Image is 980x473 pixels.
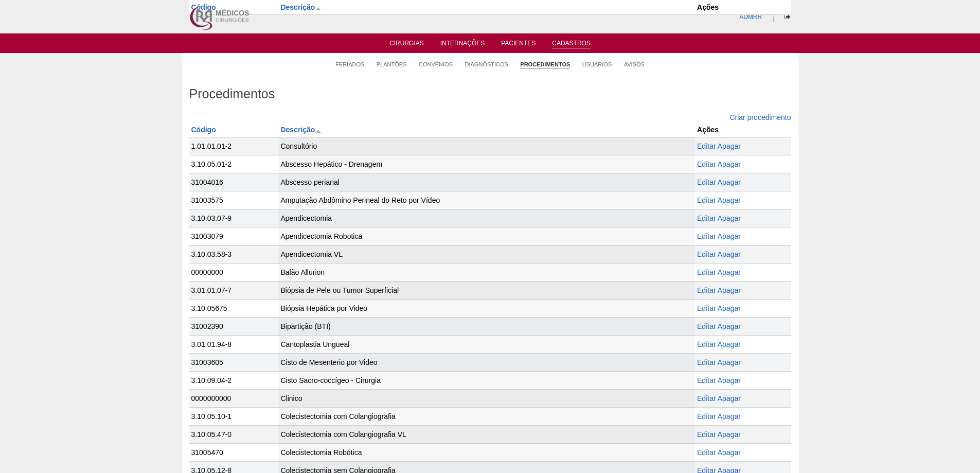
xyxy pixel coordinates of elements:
a: Feriados [335,61,364,68]
a: Apagar [718,448,741,457]
a: Usuários [582,61,612,68]
td: Colecistectomia Robótica [278,443,695,461]
a: Editar [697,268,716,276]
a: Apagar [718,430,741,439]
td: 3.10.03.07-9 [189,209,279,227]
th: Ações [695,122,791,137]
td: 31003079 [189,227,279,245]
a: Apagar [718,412,741,421]
td: 31004016 [189,173,279,191]
a: ADMRR [739,13,762,21]
td: 3.10.03.58-3 [189,245,279,263]
a: Editar [697,160,716,168]
td: 3.01.01.94-8 [189,335,279,353]
a: Cadastros [552,40,591,48]
a: Procedimentos [520,61,570,68]
td: 3.10.05.47-0 [189,425,279,443]
h1: Procedimentos [189,87,791,100]
a: Cirurgias [389,40,424,50]
td: 31005470 [189,443,279,461]
td: 3.01.01.07-7 [189,281,279,299]
a: Editar [697,430,716,439]
td: Amputação Abdômino Perineal do Reto por Vídeo [278,191,695,209]
td: 31002390 [189,317,279,335]
a: Diagnósticos [465,61,508,68]
a: Editar [697,304,716,312]
td: 00000000 [189,263,279,281]
td: 3.10.05.10-1 [189,407,279,425]
a: Editar [697,340,716,348]
td: Cisto Sacro-coccígeo - Cirurgia [278,371,695,389]
td: Clinico [278,389,695,407]
a: Editar [697,394,716,402]
td: Biópsia de Pele ou Tumor Superficial [278,281,695,299]
a: Código [191,126,216,134]
td: Colecistectomia com Colangiografia VL [278,425,695,443]
a: Apagar [718,394,741,402]
a: Criar procedimento [729,113,791,121]
a: Editar [697,142,716,150]
a: Apagar [718,322,741,330]
img: ordem decrescente [315,127,322,134]
td: Abscesso perianal [278,173,695,191]
td: 3.10.09.04-2 [189,371,279,389]
td: 0000000000 [189,389,279,407]
td: Apendicectomia Robotica [278,227,695,245]
td: Balão Allurion [278,263,695,281]
a: Apagar [718,232,741,240]
a: Editar [697,214,716,222]
a: Editar [697,322,716,330]
a: Apagar [718,304,741,312]
a: Editar [697,250,716,258]
i: Sair [785,14,790,20]
td: Biópsia Hepática por Video [278,299,695,317]
td: Apendicectomia VL [278,245,695,263]
td: 31003605 [189,353,279,371]
td: Apendicectomia [278,209,695,227]
td: 3.10.05675 [189,299,279,317]
a: Apagar [718,376,741,384]
td: Consultório [278,137,695,155]
a: Internações [440,40,485,50]
a: Apagar [718,142,741,150]
a: Apagar [718,196,741,204]
td: 3.10.05.01-2 [189,155,279,173]
a: Plantões [377,61,407,68]
a: Editar [697,196,716,204]
a: Apagar [718,214,741,222]
a: Editar [697,412,716,421]
a: Editar [697,286,716,294]
td: Abscesso Hepático - Drenagem [278,155,695,173]
a: Editar [697,448,716,457]
td: Cantoplastia Ungueal [278,335,695,353]
a: Apagar [718,358,741,366]
a: Apagar [718,340,741,348]
td: Bipartição (BTI) [278,317,695,335]
td: Colecistectomia com Colangiografia [278,407,695,425]
td: 31003575 [189,191,279,209]
a: Editar [697,232,716,240]
a: Convênios [419,61,453,68]
a: Editar [697,358,716,366]
td: 1.01.01.01-2 [189,137,279,155]
a: Editar [697,178,716,186]
a: Apagar [718,160,741,168]
a: Apagar [718,250,741,258]
td: Cisto de Mesenterio por Video [278,353,695,371]
a: Apagar [718,286,741,294]
a: Pacientes [501,40,536,50]
a: Editar [697,376,716,384]
a: Descrição [280,126,322,134]
a: Avisos [624,61,645,68]
a: Apagar [718,178,741,186]
a: Apagar [718,268,741,276]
